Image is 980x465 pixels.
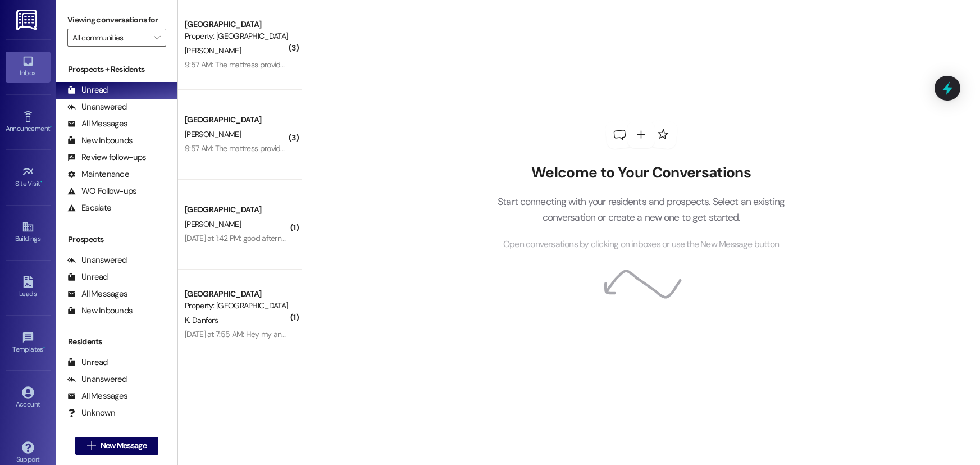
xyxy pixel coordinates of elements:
i:  [87,441,95,450]
span: New Message [101,440,147,452]
i:  [154,33,160,42]
div: Unanswered [67,101,127,113]
div: Unanswered [67,373,127,385]
div: New Inbounds [67,135,133,147]
div: [GEOGRAPHIC_DATA] [185,384,289,395]
div: [GEOGRAPHIC_DATA] [185,19,289,30]
span: • [43,344,45,352]
div: [DATE] at 7:55 AM: Hey my and brothers were wondering how long the check in thing goes for pickin... [185,329,589,339]
label: Viewing conversations for [67,11,166,29]
div: [GEOGRAPHIC_DATA] [185,114,289,126]
a: Buildings [6,217,51,248]
div: [GEOGRAPHIC_DATA] [185,204,289,216]
div: Residents [56,336,177,348]
div: WO Follow-ups [67,185,136,197]
div: [GEOGRAPHIC_DATA] [185,288,289,300]
span: • [50,123,52,131]
div: Prospects [56,234,177,245]
div: Maintenance [67,168,129,180]
span: • [40,178,42,186]
div: Property: [GEOGRAPHIC_DATA] [185,300,289,312]
img: ResiDesk Logo [16,10,39,30]
div: Unread [67,271,108,283]
button: New Message [75,437,158,455]
div: Unanswered [67,254,127,266]
div: Prospects + Residents [56,63,177,75]
div: Unknown [67,407,115,419]
span: [PERSON_NAME] [185,129,241,139]
div: Escalate [67,202,111,214]
a: Inbox [6,52,51,82]
span: [PERSON_NAME] [185,45,241,56]
div: Unread [67,357,108,368]
a: Site Visit • [6,162,51,193]
div: All Messages [67,288,127,300]
a: Leads [6,272,51,303]
div: All Messages [67,390,127,402]
div: Review follow-ups [67,152,146,163]
div: All Messages [67,118,127,130]
div: Property: [GEOGRAPHIC_DATA] [185,30,289,42]
div: New Inbounds [67,305,133,317]
a: Templates • [6,328,51,358]
span: K. Danfors [185,315,218,325]
p: Start connecting with your residents and prospects. Select an existing conversation or create a n... [481,194,802,226]
span: [PERSON_NAME] [185,219,241,229]
h2: Welcome to Your Conversations [481,164,802,182]
div: [DATE] at 1:42 PM: good afternoon! is there a certain address residents should use to receive mail? [185,233,502,243]
span: Open conversations by clicking on inboxes or use the New Message button [503,238,779,252]
div: Unread [67,84,108,96]
a: Account [6,383,51,413]
input: All communities [72,29,148,47]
